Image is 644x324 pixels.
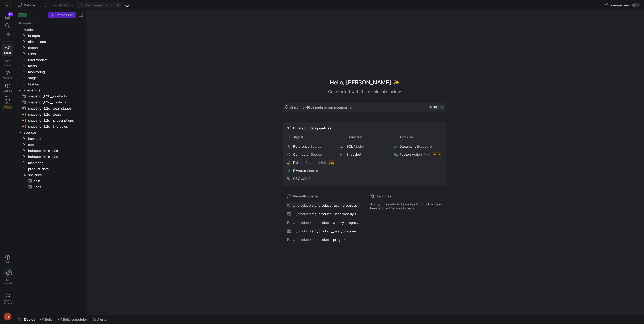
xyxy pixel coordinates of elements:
[28,136,83,142] span: backups
[293,177,300,181] span: CSV
[17,172,84,178] div: Press SPACE to select this row.
[330,78,399,87] h1: Hello, [PERSON_NAME] ✨
[290,105,352,109] span: Search for assets or run a command
[17,45,84,51] div: Press SPACE to select this row.
[2,311,13,322] button: FB
[293,169,306,173] span: Fivetran
[2,267,13,287] button: Getstarted
[17,69,84,75] div: Press SPACE to select this row.
[301,177,316,181] span: CSV Seed
[3,105,12,109] span: Beta
[346,152,361,156] span: Snapshot
[28,81,83,87] span: testing
[311,152,322,156] span: Source
[354,144,364,148] span: Model
[28,166,83,172] span: product_data
[28,148,83,154] span: hubspot_main_b2b
[312,238,346,242] span: int_product__program
[286,211,360,217] button: .../product/stg_product__user_weekly_training_plan
[28,172,83,178] span: src_aircall​​​​​​​​
[17,160,84,166] div: Press SPACE to select this row.
[293,238,311,242] span: .../product/
[2,69,13,82] a: Monitor
[433,152,441,156] span: Beta
[55,13,73,17] span: Create asset
[17,111,84,117] div: Press SPACE to select this row.
[18,22,32,25] div: All assets
[28,63,83,69] span: marts
[17,123,84,129] div: Press SPACE to select this row.
[28,118,78,123] span: snapshot_b2c__prescriptions​​​​​​​
[17,93,84,99] a: snapshot_b2b__contacts​​​​​​​
[17,123,84,129] a: snapshot_b2c__therapies​​​​​​​
[312,221,359,225] span: int_product__weekly_progress_by_training_type
[17,172,84,178] a: src_aircall​​​​​​​​
[17,20,84,26] div: Press SPACE to select this row.
[8,12,13,16] div: 76
[28,124,78,129] span: snapshot_b2c__therapies​​​​​​​
[293,212,311,216] span: .../product/
[412,152,422,156] span: Action
[2,82,13,94] a: Catalog
[286,202,360,209] button: .../product/stg_product__user_progress
[28,99,78,105] span: snapshot_b2c__contacts​​​​​​​
[312,203,357,207] span: stg_product__user_progress
[17,111,84,117] a: snapshot_b2c__deals​​​​​​​
[63,317,87,321] span: Build scheduler
[34,178,78,184] span: calls​​​​​​​​​
[5,102,10,105] span: PRs
[293,126,331,130] span: Build your data pipelines
[283,89,446,95] div: Get started with the quick links below
[28,105,78,111] span: snapshot_b2c__deal_stages​​​​​​​
[2,12,13,21] button: 76
[28,45,83,51] span: export
[17,136,84,142] div: Press SPACE to select this row.
[17,117,84,123] div: Press SPACE to select this row.
[339,151,390,157] button: Snapshot
[286,176,336,182] button: CSVCSV Seed
[17,148,84,154] div: Press SPACE to select this row.
[370,202,442,210] span: Add your assets to favorites for quick access here and in the assets panel
[17,99,84,105] a: snapshot_b2c__contacts​​​​​​​
[17,57,84,63] div: Press SPACE to select this row.
[318,161,326,164] span: 0 left
[3,89,12,92] span: Catalog
[3,279,12,285] span: Get started
[17,105,84,111] div: Press SPACE to select this row.
[293,203,311,207] span: .../product/
[283,103,446,112] button: Search for488assets or run a commandctrlk
[293,160,304,165] span: Python
[2,253,13,266] button: Help
[17,184,84,190] a: lines​​​​​​​​​
[293,194,319,198] span: Recently opened
[17,154,84,160] div: Press SPACE to select this row.
[393,143,443,149] button: DocumentExposure
[429,105,439,110] kbd: ctrl
[17,39,84,45] div: Press SPACE to select this row.
[3,299,12,305] span: Space settings
[424,153,431,156] span: 0 left
[17,166,84,172] div: Press SPACE to select this row.
[28,33,83,39] span: bridges
[90,315,109,324] button: Alerts
[2,291,13,307] a: Spacesettings
[2,44,13,56] a: Editor
[28,75,83,81] span: stage
[307,169,318,173] span: Source
[17,178,84,184] div: Press SPACE to select this row.
[17,75,84,81] div: Press SPACE to select this row.
[24,130,83,136] span: sources
[400,152,411,156] span: Python
[4,313,12,321] div: FB
[28,39,83,45] span: dimensions
[17,2,37,8] button: Data
[286,143,336,149] button: ReferenceSource
[34,184,78,190] span: lines​​​​​​​​​
[440,105,444,110] kbd: k
[28,69,83,75] span: monitoring
[17,63,84,69] div: Press SPACE to select this row.
[286,168,336,174] button: FivetranSource
[38,315,55,324] button: Build
[311,144,322,148] span: Source
[28,154,83,160] span: hubspot_main_b2c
